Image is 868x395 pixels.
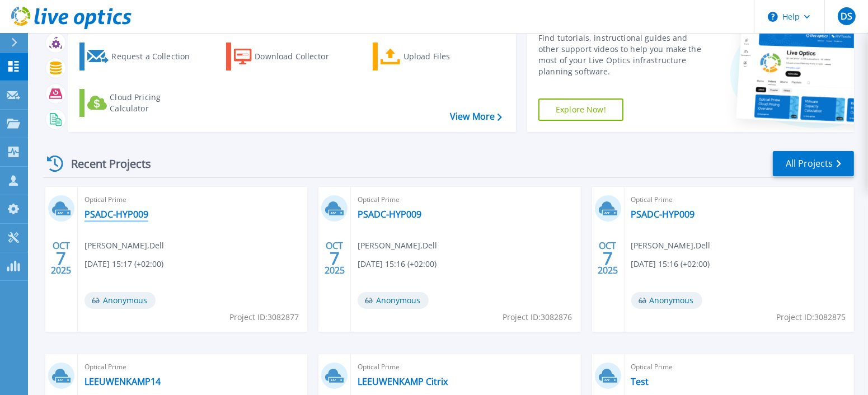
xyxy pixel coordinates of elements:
a: LEEUWENKAMP Citrix [358,376,448,387]
span: Project ID: 3082877 [229,311,299,323]
div: OCT 2025 [50,238,72,279]
a: Request a Collection [79,43,204,70]
div: Request a Collection [111,45,201,68]
span: Optical Prime [358,194,574,206]
span: Anonymous [631,292,702,309]
span: Optical Prime [358,361,574,373]
a: Explore Now! [538,98,623,121]
span: [PERSON_NAME] , Dell [85,239,164,252]
span: [DATE] 15:16 (+02:00) [631,258,710,270]
a: All Projects [773,151,854,176]
span: Optical Prime [85,361,301,373]
span: [PERSON_NAME] , Dell [631,239,711,252]
div: OCT 2025 [324,238,345,279]
span: Anonymous [85,292,156,309]
span: Optical Prime [631,194,847,206]
div: Upload Files [403,45,493,68]
div: Find tutorials, instructional guides and other support videos to help you make the most of your L... [538,32,702,77]
span: DS [841,12,852,21]
span: [DATE] 15:16 (+02:00) [358,258,437,270]
a: Test [631,376,649,387]
div: Download Collector [255,45,344,68]
span: Project ID: 3082875 [776,311,846,323]
a: LEEUWENKAMP14 [85,376,161,387]
span: [PERSON_NAME] , Dell [358,239,437,252]
a: View More [450,111,502,122]
span: Optical Prime [85,194,301,206]
span: 7 [603,253,613,263]
div: Cloud Pricing Calculator [110,92,199,114]
span: Project ID: 3082876 [503,311,573,323]
span: 7 [330,253,340,263]
span: Optical Prime [631,361,847,373]
a: Download Collector [226,43,351,70]
div: OCT 2025 [597,238,618,279]
a: PSADC-HYP009 [631,209,695,220]
a: PSADC-HYP009 [358,209,421,220]
a: PSADC-HYP009 [85,209,148,220]
a: Upload Files [373,43,498,70]
span: 7 [56,253,66,263]
div: Recent Projects [43,150,166,177]
span: Anonymous [358,292,429,309]
a: Cloud Pricing Calculator [79,89,204,117]
span: [DATE] 15:17 (+02:00) [85,258,163,270]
